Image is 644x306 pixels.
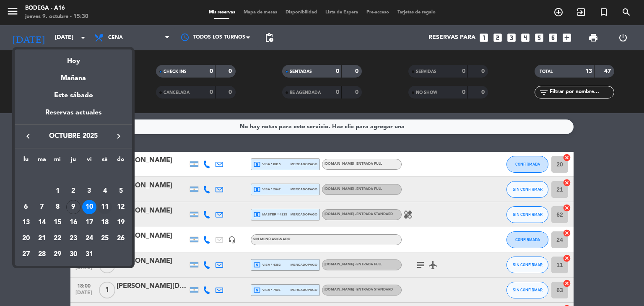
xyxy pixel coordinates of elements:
[113,183,129,199] td: 5 de octubre de 2025
[82,231,96,246] div: 24
[19,200,33,214] div: 6
[66,231,80,246] div: 23
[19,215,33,230] div: 13
[111,131,126,142] button: keyboard_arrow_right
[18,199,34,215] td: 6 de octubre de 2025
[49,231,65,246] td: 22 de octubre de 2025
[50,247,65,262] div: 29
[114,184,128,198] div: 5
[23,131,33,141] i: keyboard_arrow_left
[65,231,81,246] td: 23 de octubre de 2025
[98,231,112,246] div: 25
[34,199,50,215] td: 7 de octubre de 2025
[49,215,65,231] td: 15 de octubre de 2025
[49,183,65,199] td: 1 de octubre de 2025
[65,215,81,231] td: 16 de octubre de 2025
[65,183,81,199] td: 2 de octubre de 2025
[113,199,129,215] td: 12 de octubre de 2025
[49,199,65,215] td: 8 de octubre de 2025
[81,199,97,215] td: 10 de octubre de 2025
[34,215,50,231] td: 14 de octubre de 2025
[113,231,129,246] td: 26 de octubre de 2025
[50,231,65,246] div: 22
[97,183,113,199] td: 4 de octubre de 2025
[81,231,97,246] td: 24 de octubre de 2025
[114,131,124,141] i: keyboard_arrow_right
[65,155,81,168] th: jueves
[81,246,97,262] td: 31 de octubre de 2025
[50,215,65,230] div: 15
[66,247,80,262] div: 30
[97,231,113,246] td: 25 de octubre de 2025
[49,246,65,262] td: 29 de octubre de 2025
[66,215,80,230] div: 16
[98,215,112,230] div: 18
[35,247,49,262] div: 28
[82,215,96,230] div: 17
[98,200,112,214] div: 11
[50,200,65,214] div: 8
[97,155,113,168] th: sábado
[82,247,96,262] div: 31
[35,215,49,230] div: 14
[98,184,112,198] div: 4
[34,155,50,168] th: martes
[18,215,34,231] td: 13 de octubre de 2025
[19,231,33,246] div: 20
[66,184,80,198] div: 2
[15,84,132,107] div: Este sábado
[34,231,50,246] td: 21 de octubre de 2025
[15,67,132,84] div: Mañana
[65,199,81,215] td: 9 de octubre de 2025
[15,49,132,67] div: Hoy
[36,131,111,142] span: octubre 2025
[114,231,128,246] div: 26
[81,183,97,199] td: 3 de octubre de 2025
[15,107,132,124] div: Reservas actuales
[21,131,36,142] button: keyboard_arrow_left
[18,246,34,262] td: 27 de octubre de 2025
[114,215,128,230] div: 19
[82,184,96,198] div: 3
[81,155,97,168] th: viernes
[65,246,81,262] td: 30 de octubre de 2025
[19,247,33,262] div: 27
[34,246,50,262] td: 28 de octubre de 2025
[97,199,113,215] td: 11 de octubre de 2025
[66,200,80,214] div: 9
[49,155,65,168] th: miércoles
[114,200,128,214] div: 12
[35,200,49,214] div: 7
[18,155,34,168] th: lunes
[18,231,34,246] td: 20 de octubre de 2025
[113,155,129,168] th: domingo
[81,215,97,231] td: 17 de octubre de 2025
[82,200,96,214] div: 10
[18,167,129,183] td: OCT.
[97,215,113,231] td: 18 de octubre de 2025
[113,215,129,231] td: 19 de octubre de 2025
[50,184,65,198] div: 1
[35,231,49,246] div: 21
